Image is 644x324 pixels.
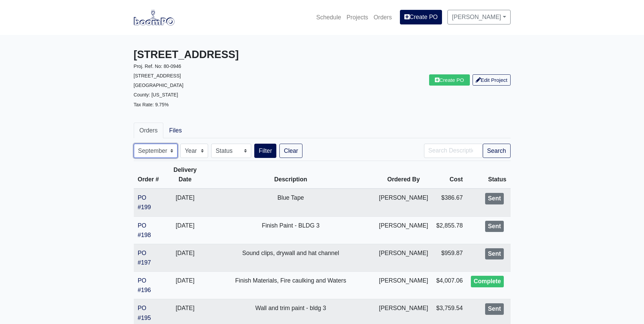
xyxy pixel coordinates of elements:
[432,216,467,244] td: $2,855.78
[432,161,467,189] th: Cost
[134,83,184,88] small: [GEOGRAPHIC_DATA]
[432,188,467,216] td: $386.67
[485,193,503,204] div: Sent
[485,221,503,232] div: Sent
[485,303,503,315] div: Sent
[134,10,174,25] img: boomPO
[432,272,467,299] td: $4,007.06
[164,161,206,189] th: Delivery Date
[206,272,375,299] td: Finish Materials, Fire caulking and Waters
[447,10,510,24] a: [PERSON_NAME]
[279,144,302,158] a: Clear
[206,188,375,216] td: Blue Tape
[375,216,432,244] td: [PERSON_NAME]
[134,64,181,69] small: Proj. Ref. No: 80-0946
[375,161,432,189] th: Ordered By
[254,144,276,158] button: Filter
[471,276,503,287] div: Complete
[164,188,206,216] td: [DATE]
[375,272,432,299] td: [PERSON_NAME]
[371,10,394,25] a: Orders
[134,73,181,78] small: [STREET_ADDRESS]
[138,250,151,266] a: PO #197
[138,222,151,238] a: PO #198
[134,161,164,189] th: Order #
[134,123,164,138] a: Orders
[432,244,467,271] td: $959.87
[206,216,375,244] td: Finish Paint - BLDG 3
[375,244,432,271] td: [PERSON_NAME]
[400,10,442,24] a: Create PO
[473,74,511,86] a: Edit Project
[344,10,371,25] a: Projects
[138,194,151,211] a: PO #199
[164,216,206,244] td: [DATE]
[138,305,151,321] a: PO #195
[134,102,169,107] small: Tax Rate: 9.75%
[485,248,503,260] div: Sent
[164,244,206,271] td: [DATE]
[429,74,470,86] a: Create PO
[164,272,206,299] td: [DATE]
[467,161,510,189] th: Status
[134,92,178,97] small: County: [US_STATE]
[206,244,375,271] td: Sound clips, drywall and hat channel
[483,144,511,158] button: Search
[313,10,344,25] a: Schedule
[206,161,375,189] th: Description
[138,277,151,293] a: PO #196
[424,144,483,158] input: Search
[163,123,187,138] a: Files
[134,49,317,61] h3: [STREET_ADDRESS]
[375,188,432,216] td: [PERSON_NAME]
